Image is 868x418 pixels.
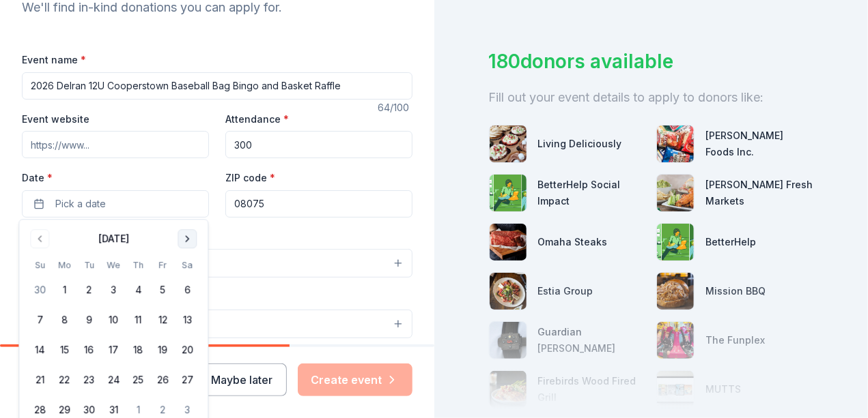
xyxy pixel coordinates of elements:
[76,368,101,393] button: 23
[705,234,756,250] div: BetterHelp
[490,224,527,260] img: photo for Omaha Steaks
[150,278,175,303] button: 5
[52,338,76,363] button: 15
[657,175,694,211] img: photo for Murphy's Fresh Markets
[126,258,150,272] th: Thursday
[126,338,150,363] button: 18
[22,171,209,185] label: Date
[22,310,412,338] button: Select
[98,230,129,247] div: [DATE]
[175,258,199,272] th: Saturday
[52,368,76,393] button: 22
[52,278,76,303] button: 1
[101,368,126,393] button: 24
[225,190,412,218] input: 12345 (U.S. only)
[27,308,52,333] button: 7
[101,258,126,272] th: Wednesday
[378,100,412,116] div: 64 /100
[178,229,197,248] button: Go to next month
[22,113,89,126] label: Event website
[175,338,199,363] button: 20
[705,128,813,160] div: [PERSON_NAME] Foods Inc.
[101,308,126,333] button: 10
[27,278,52,303] button: 30
[30,229,49,248] button: Go to previous month
[490,175,527,211] img: photo for BetterHelp Social Impact
[225,113,289,126] label: Attendance
[27,368,52,393] button: 21
[538,234,608,250] div: Omaha Steaks
[27,258,52,272] th: Sunday
[538,136,622,152] div: Living Deliciously
[55,196,106,212] span: Pick a date
[76,258,101,272] th: Tuesday
[705,177,813,209] div: [PERSON_NAME] Fresh Markets
[76,278,101,303] button: 2
[76,308,101,333] button: 9
[101,338,126,363] button: 17
[126,308,150,333] button: 11
[22,131,209,158] input: https://www...
[198,363,287,396] button: Maybe later
[150,258,175,272] th: Friday
[175,308,199,333] button: 13
[225,171,275,185] label: ZIP code
[225,131,412,158] input: 20
[22,344,412,365] div: We use this information to help brands find events with their target demographic to sponsor their...
[150,368,175,393] button: 26
[22,53,86,67] label: Event name
[52,258,76,272] th: Monday
[27,338,52,363] button: 14
[150,308,175,333] button: 12
[657,125,694,162] img: photo for Herr Foods Inc.
[490,125,527,162] img: photo for Living Deliciously
[489,87,814,108] div: Fill out your event details to apply to donors like:
[657,224,694,260] img: photo for BetterHelp
[126,278,150,303] button: 4
[101,278,126,303] button: 3
[150,338,175,363] button: 19
[22,249,412,278] button: Select
[76,338,101,363] button: 16
[22,190,209,218] button: Pick a date
[52,308,76,333] button: 8
[538,177,646,209] div: BetterHelp Social Impact
[489,47,814,76] div: 180 donors available
[175,368,199,393] button: 27
[126,368,150,393] button: 25
[22,72,412,100] input: Spring Fundraiser
[175,278,199,303] button: 6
